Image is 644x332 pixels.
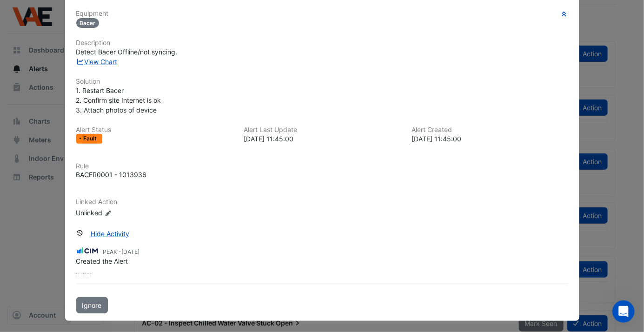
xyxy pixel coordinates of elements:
[76,170,147,179] div: BACER0001 - 1013936
[83,136,99,141] span: Fault
[76,208,188,218] div: Unlinked
[76,162,568,170] h6: Rule
[412,134,568,144] div: [DATE] 11:45:00
[76,58,118,66] a: View Chart
[244,134,400,144] div: [DATE] 11:45:00
[85,226,135,242] button: Hide Activity
[76,86,161,114] span: 1. Restart Bacer 2. Confirm site Internet is ok 3. Attach photos of device
[76,48,178,56] span: Detect Bacer Offline/not syncing.
[105,210,112,217] fa-icon: Edit Linked Action
[76,39,568,47] h6: Description
[76,18,100,28] span: Bacer
[82,301,102,309] span: Ignore
[122,248,140,255] span: 2025-10-03 15:50:16
[76,297,108,313] button: Ignore
[76,126,233,134] h6: Alert Status
[612,300,635,323] iframe: Intercom live chat
[76,198,568,206] h6: Linked Action
[76,257,128,265] span: Created the Alert
[76,10,568,18] h6: Equipment
[103,248,140,256] small: PEAK -
[244,126,400,134] h6: Alert Last Update
[76,246,100,256] img: CIM
[76,78,568,86] h6: Solution
[412,126,568,134] h6: Alert Created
